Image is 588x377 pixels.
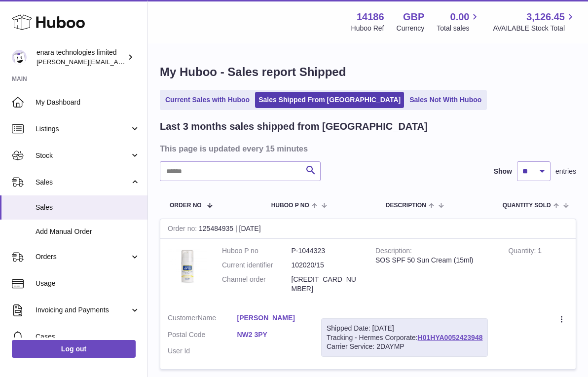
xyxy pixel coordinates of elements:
img: Dee@enara.co [12,50,27,65]
div: SOS SPF 50 Sun Cream (15ml) [375,256,493,265]
div: enara technologies limited [37,48,125,67]
span: Sales [36,203,140,212]
a: 3,126.45 AVAILABLE Stock Total [493,10,576,33]
span: Sales [36,178,130,187]
span: Usage [36,279,140,288]
span: [PERSON_NAME][EMAIL_ADDRESS][DOMAIN_NAME] [37,58,198,66]
label: Show [494,167,512,176]
td: 1 [501,239,576,306]
div: 125484935 | [DATE] [160,219,576,239]
span: Total sales [437,24,480,33]
strong: GBP [403,10,424,24]
div: Shipped Date: [DATE] [327,324,482,333]
span: Huboo P no [271,202,309,209]
strong: 14186 [357,10,384,24]
a: Sales Not With Huboo [406,92,485,108]
div: Currency [397,24,425,33]
strong: Quantity [508,247,538,257]
span: Invoicing and Payments [36,305,130,315]
div: Tracking - Hermes Corporate: [321,318,488,357]
span: Customer [168,314,198,322]
dt: Name [168,313,237,325]
dt: Postal Code [168,330,237,342]
span: entries [555,167,576,176]
strong: Description [375,247,412,257]
h3: This page is updated every 15 minutes [160,143,574,154]
a: [PERSON_NAME] [237,313,307,323]
dt: Current identifier [222,261,292,270]
a: H01HYA0052423948 [418,334,483,341]
dt: User Id [168,346,237,356]
span: 3,126.45 [526,10,565,24]
a: Log out [12,340,136,358]
strong: Order no [168,225,199,235]
span: AVAILABLE Stock Total [493,24,576,33]
span: Stock [36,151,130,160]
a: NW2 3PY [237,330,307,339]
span: Order No [170,202,202,209]
a: Sales Shipped From [GEOGRAPHIC_DATA] [255,92,404,108]
div: Carrier Service: 2DAYMP [327,342,482,351]
span: Cases [36,332,140,341]
a: Current Sales with Huboo [162,92,253,108]
dd: 102020/15 [292,261,361,270]
dd: [CREDIT_CARD_NUMBER] [292,275,361,294]
dt: Huboo P no [222,246,292,256]
h2: Last 3 months sales shipped from [GEOGRAPHIC_DATA] [160,120,428,133]
a: 0.00 Total sales [437,10,480,33]
span: 0.00 [450,10,470,24]
div: Huboo Ref [351,24,384,33]
span: Description [386,202,426,209]
span: Listings [36,124,130,134]
img: 1746804158.jpg [168,246,207,286]
span: Quantity Sold [503,202,551,209]
h1: My Huboo - Sales report Shipped [160,64,576,80]
span: My Dashboard [36,98,140,107]
dt: Channel order [222,275,292,294]
dd: P-1044323 [292,246,361,256]
span: Orders [36,252,130,262]
span: Add Manual Order [36,227,140,236]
